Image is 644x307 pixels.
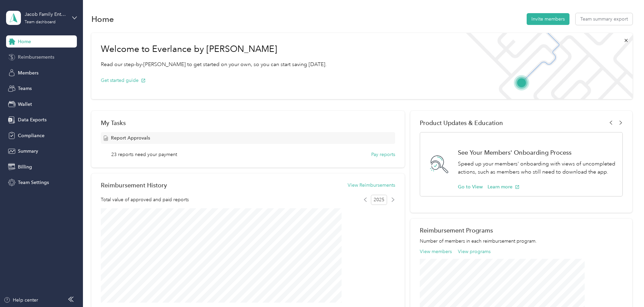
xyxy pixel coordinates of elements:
button: Learn more [488,183,520,190]
button: Get started guide [101,77,146,84]
span: Compliance [18,132,45,139]
span: Summary [18,148,38,155]
span: Data Exports [18,116,47,123]
span: Reimbursements [18,54,54,61]
p: Number of members in each reimbursement program. [420,238,623,245]
span: Report Approvals [111,134,150,142]
button: Pay reports [371,151,395,158]
span: Home [18,38,31,45]
h1: See Your Members' Onboarding Process [458,149,615,156]
h2: Reimbursement History [101,182,167,189]
button: Go to View [458,183,483,190]
button: Help center [4,297,38,304]
span: 23 reports need your payment [111,151,177,158]
span: Product Updates & Education [420,119,503,126]
iframe: Everlance-gr Chat Button Frame [606,269,644,307]
span: Members [18,69,38,76]
button: Team summary export [576,13,633,25]
h1: Home [91,16,114,23]
button: View members [420,248,452,255]
div: Jacob Family Enterprises Inc [25,11,67,18]
span: Billing [18,163,32,171]
span: Wallet [18,101,32,108]
img: Welcome to everlance [459,33,632,99]
p: Read our step-by-[PERSON_NAME] to get started on your own, so you can start saving [DATE]. [101,60,327,69]
div: My Tasks [101,119,395,126]
h1: Welcome to Everlance by [PERSON_NAME] [101,44,327,55]
div: Team dashboard [25,20,56,24]
span: Teams [18,85,32,92]
span: Total value of approved and paid reports [101,196,189,203]
button: View programs [458,248,491,255]
button: Invite members [527,13,569,25]
p: Speed up your members' onboarding with views of uncompleted actions, such as members who still ne... [458,160,615,176]
span: Team Settings [18,179,49,186]
h2: Reimbursement Programs [420,227,623,234]
button: View Reimbursements [348,182,395,189]
span: 2025 [371,195,387,205]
